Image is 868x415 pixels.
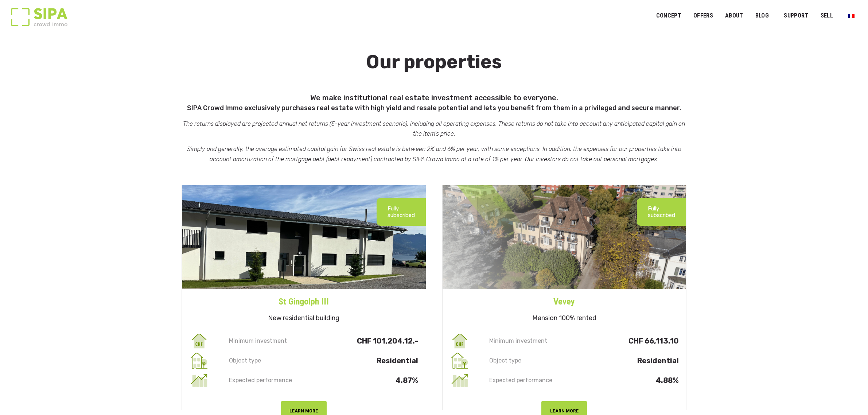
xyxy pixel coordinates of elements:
img: invest_min [189,331,209,351]
img: kind [450,351,470,371]
font: Fully [648,205,659,212]
font: 4.87% [396,376,418,385]
font: subscribed [388,212,415,218]
font: SUPPORT [784,12,808,19]
a: SUPPORT [779,8,813,24]
a: LEARN MORE [281,395,327,403]
font: Residential [377,356,418,365]
font: LEARN MORE [289,408,318,414]
font: Minimum investment [229,337,287,344]
img: kind [189,351,209,371]
a: ABOUT [720,8,748,24]
font: Our properties [366,51,502,73]
font: Vevey [553,296,575,307]
font: Residential [637,356,679,365]
img: yield [450,371,470,390]
img: French [848,14,855,18]
a: Move on to [843,9,859,23]
a: St Gingolph III [182,289,425,308]
font: Object type [489,357,521,364]
font: SIPA Crowd Immo exclusively purchases real estate with high yield and resale potential and lets y... [187,104,681,112]
font: OFFERS [693,12,713,19]
font: We make institutional real estate investment accessible to everyone. [310,93,558,102]
font: Fully [388,205,399,212]
font: 4.88% [656,376,679,385]
a: Blog [751,8,774,24]
font: Mansion 100% rented [532,314,596,322]
font: subscribed [648,212,675,218]
font: The returns displayed are projected annual net returns (5-year investment scenario), including al... [183,120,685,137]
img: yield [189,371,209,390]
nav: Main menu [656,7,857,25]
font: Simply and generally, the average estimated capital gain for Swiss real estate is between 2% and ... [187,146,681,162]
font: LEARN MORE [550,408,579,414]
a: Vevey [443,289,686,308]
font: CHF 101,204.12.- [357,337,418,345]
font: ABOUT [725,12,743,19]
font: Concept [656,12,681,19]
img: invest_min [450,331,470,351]
font: Expected performance [229,377,292,384]
a: OFFERS [689,8,718,24]
font: Minimum investment [489,337,547,344]
font: Object type [229,357,261,364]
font: New residential building [268,314,339,322]
font: CHF 66,113.10 [628,337,679,345]
font: Blog [755,12,769,19]
font: St Gingolph III [279,296,329,307]
a: Concept [651,8,686,24]
a: LEARN MORE [541,395,587,403]
img: st-gin-iii [182,185,425,289]
font: SELL [821,12,833,19]
font: Expected performance [489,377,552,384]
a: SELL [816,8,838,24]
img: Logo [11,8,67,26]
